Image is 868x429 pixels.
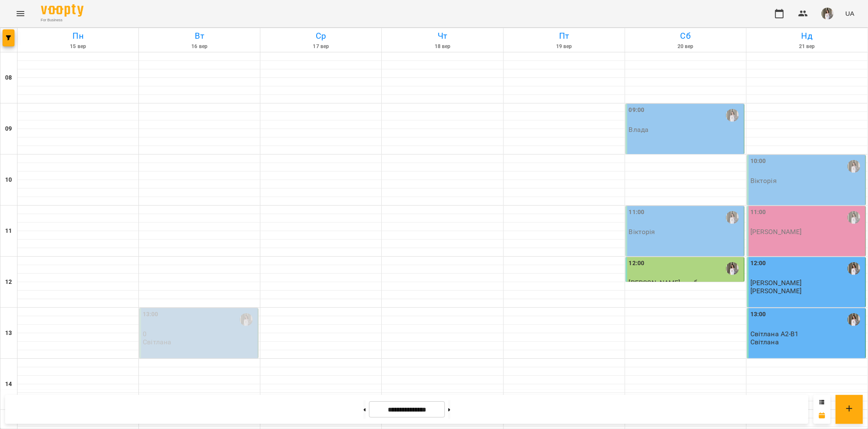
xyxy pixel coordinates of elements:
[10,3,31,24] button: Menu
[140,29,259,43] h6: Вт
[262,29,380,43] h6: Ср
[750,279,802,287] span: [PERSON_NAME]
[143,310,159,319] label: 13:00
[750,310,766,319] label: 13:00
[626,29,745,43] h6: Сб
[240,313,253,326] img: Дебелко Аліна
[629,259,645,268] label: 12:00
[842,6,858,21] button: UA
[726,211,739,224] img: Дебелко Аліна
[750,228,802,235] p: [PERSON_NAME]
[383,43,502,51] h6: 18 вер
[629,106,645,115] label: 09:00
[626,43,745,51] h6: 20 вер
[5,380,12,389] h6: 14
[750,177,777,184] p: Вікторія
[5,226,12,236] h6: 11
[143,338,171,346] p: Світлана
[848,262,860,275] img: Дебелко Аліна
[845,9,854,18] span: UA
[750,338,779,346] p: Світлана
[726,262,739,275] img: Дебелко Аліна
[822,8,833,20] img: 364895220a4789552a8225db6642e1db.jpeg
[629,279,705,287] span: [PERSON_NAME] пробне
[5,124,12,134] h6: 09
[726,109,739,122] img: Дебелко Аліна
[848,211,860,224] img: Дебелко Аліна
[19,29,137,43] h6: Пн
[629,208,645,217] label: 11:00
[748,29,866,43] h6: Нд
[5,73,12,83] h6: 08
[140,43,259,51] h6: 16 вер
[505,29,623,43] h6: Пт
[629,228,655,235] p: Вікторія
[5,175,12,185] h6: 10
[750,157,766,166] label: 10:00
[750,330,799,338] span: Світлана A2-B1
[748,43,866,51] h6: 21 вер
[143,330,256,337] p: 0
[750,208,766,217] label: 11:00
[383,29,502,43] h6: Чт
[41,17,84,23] span: For Business
[5,277,12,287] h6: 12
[41,4,84,17] img: Voopty Logo
[750,287,802,295] p: [PERSON_NAME]
[750,259,766,268] label: 12:00
[848,160,860,173] img: Дебелко Аліна
[262,43,380,51] h6: 17 вер
[629,126,649,133] p: Влада
[5,329,12,338] h6: 13
[848,313,860,326] img: Дебелко Аліна
[505,43,623,51] h6: 19 вер
[19,43,137,51] h6: 15 вер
